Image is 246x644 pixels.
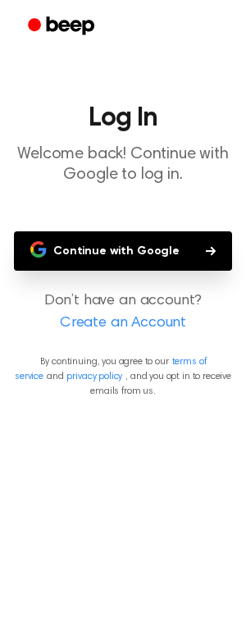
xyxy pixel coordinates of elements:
p: By continuing, you agree to our and , and you opt in to receive emails from us. [13,354,233,399]
h1: Log In [13,105,233,131]
a: Create an Account [16,313,230,335]
p: Don’t have an account? [13,290,233,335]
a: privacy policy [66,372,122,381]
a: Beep [16,11,109,43]
button: Continue with Google [14,231,232,271]
p: Welcome back! Continue with Google to log in. [13,144,233,185]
